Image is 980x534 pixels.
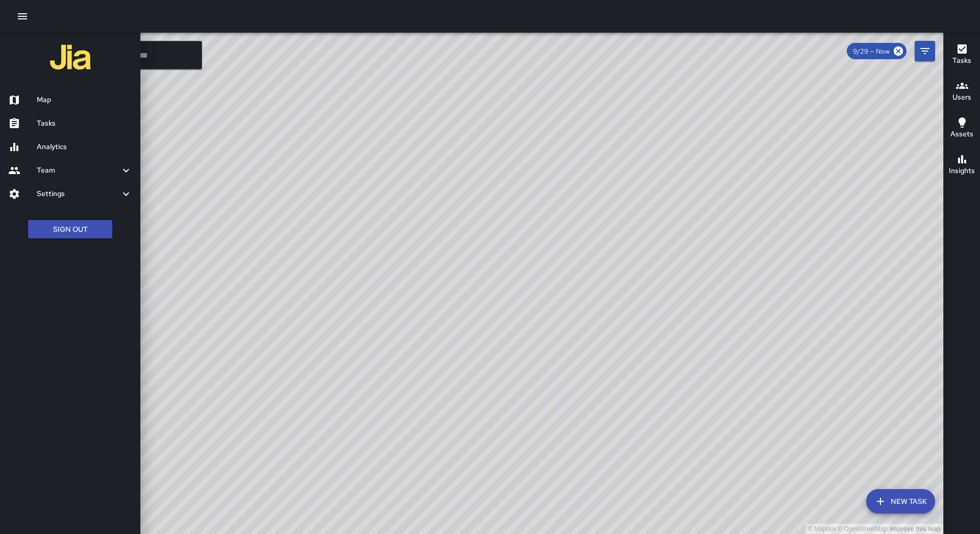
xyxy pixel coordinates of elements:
h6: Users [952,92,971,103]
h6: Assets [950,129,973,140]
h6: Insights [949,165,975,177]
button: New Task [866,489,935,514]
h6: Tasks [37,118,132,129]
h6: Team [37,165,120,176]
h6: Map [37,94,132,106]
h6: Analytics [37,141,132,153]
button: Sign Out [28,220,112,239]
img: jia-logo [50,37,91,78]
h6: Tasks [952,55,971,66]
h6: Settings [37,188,120,200]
